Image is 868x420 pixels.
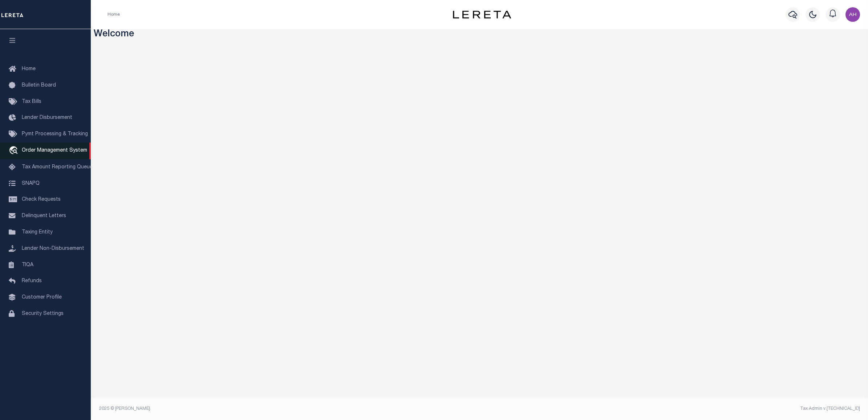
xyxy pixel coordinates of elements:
[22,295,62,300] span: Customer Profile
[22,311,64,316] span: Security Settings
[22,67,36,72] span: Home
[22,230,53,235] span: Taxing Entity
[22,99,41,104] span: Tax Bills
[22,197,61,202] span: Check Requests
[22,165,93,170] span: Tax Amount Reporting Queue
[22,262,33,267] span: TIQA
[94,29,865,40] h3: Welcome
[845,7,860,22] img: svg+xml;base64,PHN2ZyB4bWxucz0iaHR0cDovL3d3dy53My5vcmcvMjAwMC9zdmciIHBvaW50ZXItZXZlbnRzPSJub25lIi...
[22,148,87,153] span: Order Management System
[22,279,42,284] span: Refunds
[22,83,56,88] span: Bulletin Board
[22,246,84,251] span: Lender Non-Disbursement
[108,11,120,18] li: Home
[485,405,860,412] div: Tax Admin v.[TECHNICAL_ID]
[22,213,66,219] span: Delinquent Letters
[22,132,88,137] span: Pymt Processing & Tracking
[94,405,480,412] div: 2025 © [PERSON_NAME].
[22,115,72,120] span: Lender Disbursement
[22,181,40,186] span: SNAPQ
[9,146,20,156] i: travel_explore
[453,11,511,19] img: logo-dark.svg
